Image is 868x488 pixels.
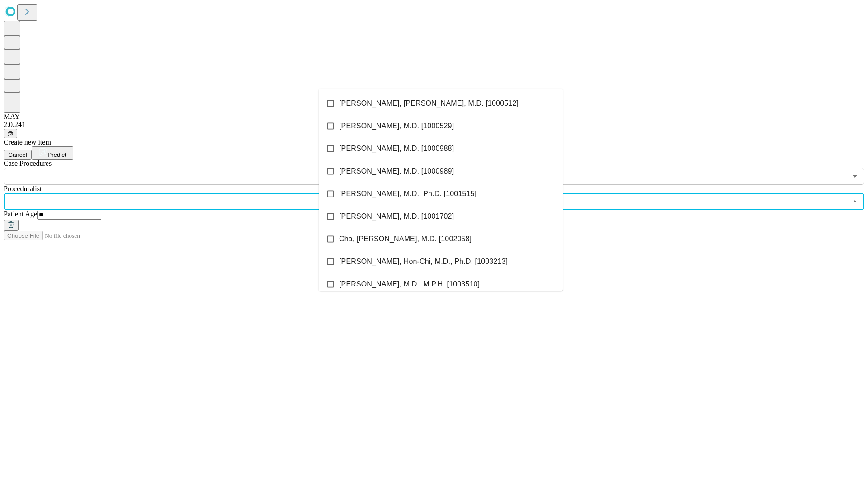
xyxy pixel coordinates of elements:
[4,150,32,160] button: Cancel
[339,143,454,154] span: [PERSON_NAME], M.D. [1000988]
[4,210,37,218] span: Patient Age
[339,279,480,290] span: [PERSON_NAME], M.D., M.P.H. [1003510]
[8,151,27,158] span: Cancel
[849,170,861,183] button: Open
[339,121,454,131] span: [PERSON_NAME], M.D. [1000529]
[339,211,454,222] span: [PERSON_NAME], M.D. [1001702]
[339,166,454,177] span: [PERSON_NAME], M.D. [1000989]
[849,195,861,208] button: Close
[4,138,51,146] span: Create new item
[32,146,73,160] button: Predict
[4,185,42,192] span: Proceduralist
[4,129,17,138] button: @
[4,121,864,129] div: 2.0.241
[339,98,519,109] span: [PERSON_NAME], [PERSON_NAME], M.D. [1000512]
[339,188,476,199] span: [PERSON_NAME], M.D., Ph.D. [1001515]
[7,130,14,137] span: @
[339,256,508,267] span: [PERSON_NAME], Hon-Chi, M.D., Ph.D. [1003213]
[339,234,472,244] span: Cha, [PERSON_NAME], M.D. [1002058]
[4,160,52,167] span: Scheduled Procedure
[4,113,864,121] div: MAY
[47,151,66,158] span: Predict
